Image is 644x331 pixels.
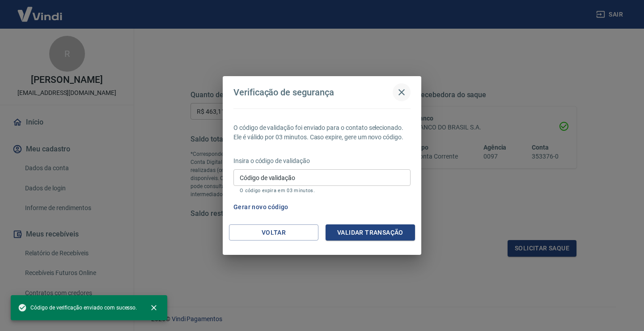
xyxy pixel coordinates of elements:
[233,156,411,166] p: Insira o código de validação
[229,224,318,241] button: Voltar
[230,199,292,215] button: Gerar novo código
[144,298,164,318] button: close
[240,188,404,193] p: O código expira em 03 minutos.
[233,87,334,98] h4: Verificação de segurança
[18,303,137,312] span: Código de verificação enviado com sucesso.
[233,123,411,142] p: O código de validação foi enviado para o contato selecionado. Ele é válido por 03 minutos. Caso e...
[326,224,415,241] button: Validar transação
